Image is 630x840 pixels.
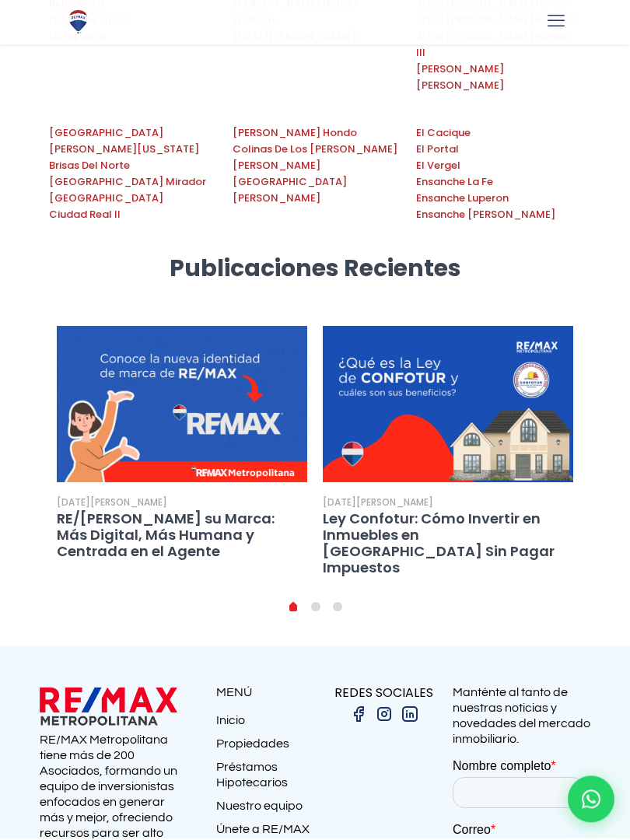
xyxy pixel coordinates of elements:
a: [GEOGRAPHIC_DATA][PERSON_NAME][US_STATE] [49,128,199,159]
a: Ensanche [PERSON_NAME] [416,209,555,224]
img: linkedin.png [401,707,419,726]
a: 1 [311,604,320,614]
img: Logo de REMAX [65,10,92,37]
img: Gráfico de una propiedad en venta exenta de impuestos por ley confotur [323,328,573,485]
a: 2 [333,604,342,614]
div: [DATE][PERSON_NAME] [57,498,167,512]
a: Ley Confotur: Cómo Invertir en Inmuebles en República Dominicana Sin Pagar Impuestos [323,328,573,485]
a: [PERSON_NAME] [233,193,320,208]
a: Brisas Del Norte [49,160,130,175]
a: [PERSON_NAME][GEOGRAPHIC_DATA] [233,160,347,191]
a: Préstamos Hipotecarios [216,761,315,800]
a: El Cacique [416,128,471,142]
a: [PERSON_NAME] Hondo [233,128,357,142]
img: miniatura gráfico con chica mostrando el nuevo logotipo de REMAX [57,328,307,485]
a: Ensanche Luperon [416,193,509,208]
a: El Portal [416,144,459,159]
a: Altos [PERSON_NAME] Hondo III [416,31,570,62]
a: Ley Confotur: Cómo Invertir en Inmuebles en [GEOGRAPHIC_DATA] Sin Pagar Impuestos [323,511,555,579]
a: [GEOGRAPHIC_DATA] [49,193,163,208]
a: Ensanche La Fe [416,177,493,191]
img: instagram.png [375,707,394,726]
a: RE/[PERSON_NAME] su Marca: Más Digital, Más Humana y Centrada en el Agente [57,511,275,563]
p: MENÚ [216,687,315,703]
a: RE/MAX Renueva su Marca: Más Digital, Más Humana y Centrada en el Agente [57,328,307,485]
a: Propiedades [216,738,315,761]
div: [DATE][PERSON_NAME] [323,498,433,512]
p: Manténte al tanto de nuestras noticias y novedades del mercado inmobiliario. [453,687,590,749]
a: El Vergel [416,160,460,175]
strong: Publicaciones Recientes [170,254,461,287]
a: [GEOGRAPHIC_DATA] Mirador [49,177,206,191]
a: Colinas De Los [PERSON_NAME] [233,144,397,159]
a: Ciudad Real II [49,209,121,224]
a: [PERSON_NAME] [PERSON_NAME] [416,64,504,95]
a: 0 [289,607,297,614]
p: REDES SOCIALES [315,687,453,703]
img: facebook.png [349,707,368,726]
a: Nuestro equipo [216,800,315,824]
a: Inicio [216,715,315,738]
a: mobile menu [543,10,569,37]
img: remax metropolitana logo [40,687,177,730]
